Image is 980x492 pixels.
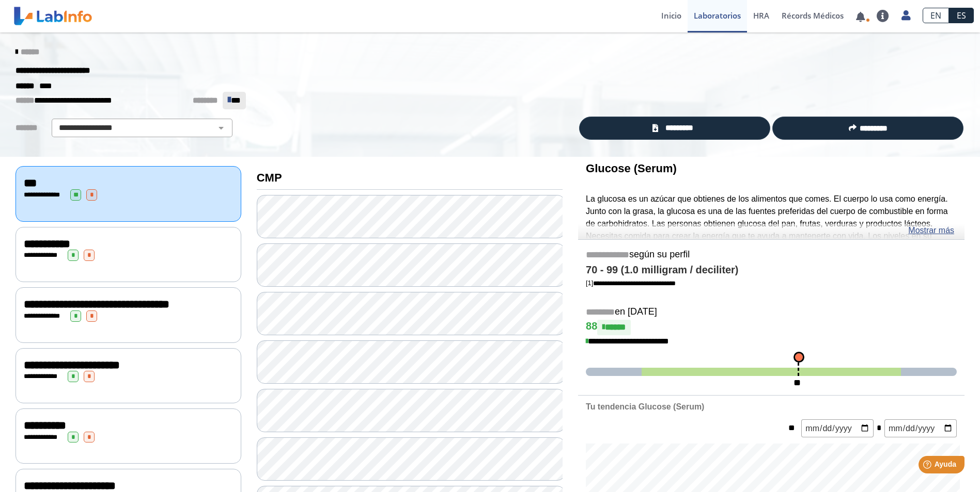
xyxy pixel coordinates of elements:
input: mm/dd/yyyy [884,419,957,437]
a: ES [949,8,974,23]
b: Tu tendencia Glucose (Serum) [586,402,704,411]
a: Mostrar más [908,224,954,237]
h4: 88 [586,320,957,335]
a: [1] [586,279,676,287]
b: Glucose (Serum) [586,162,677,175]
span: HRA [753,10,769,21]
p: La glucosa es un azúcar que obtienes de los alimentos que comes. El cuerpo lo usa como energía. J... [586,193,957,267]
h4: 70 - 99 (1.0 milligram / deciliter) [586,264,957,276]
input: mm/dd/yyyy [801,419,874,437]
b: CMP [257,171,282,184]
h5: en [DATE] [586,306,957,318]
h5: según su perfil [586,249,957,261]
iframe: Help widget launcher [888,452,969,481]
a: EN [923,8,949,23]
